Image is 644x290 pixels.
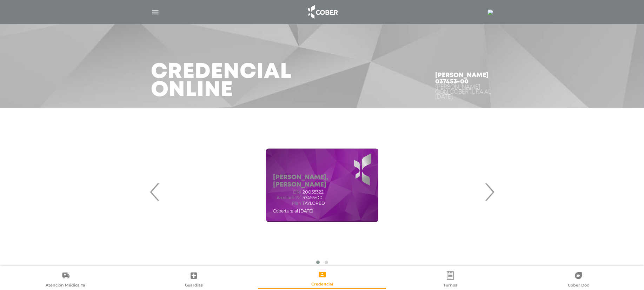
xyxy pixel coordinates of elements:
a: Turnos [386,271,514,289]
a: Atención Médica Ya [1,271,130,289]
img: Cober_menu-lines-white.svg [151,8,160,16]
div: [PERSON_NAME] Con Cobertura al [DATE] [435,85,493,100]
h5: [PERSON_NAME], [PERSON_NAME] [273,174,371,189]
span: TAYLORED [303,201,325,206]
span: Atención Médica Ya [46,283,85,289]
a: Cober Doc [514,271,643,289]
span: Asociado N° [273,195,301,200]
span: Cober Doc [568,283,589,289]
h3: Credencial Online [151,63,292,100]
span: Cobertura al [DATE] [273,208,313,214]
span: 20055322 [303,190,324,195]
span: 37453-00 [303,195,323,200]
a: Credencial [258,270,386,288]
span: Guardias [185,283,203,289]
a: Guardias [130,271,258,289]
img: logo_cober_home-white.png [304,4,341,20]
span: DNI [273,190,301,195]
span: Plan [273,201,301,206]
span: Credencial [311,282,333,288]
img: 1354 [487,9,493,15]
span: Turnos [443,283,457,289]
span: Next [483,173,496,211]
h4: [PERSON_NAME] 037453-00 [435,72,493,85]
span: Previous [148,173,162,211]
